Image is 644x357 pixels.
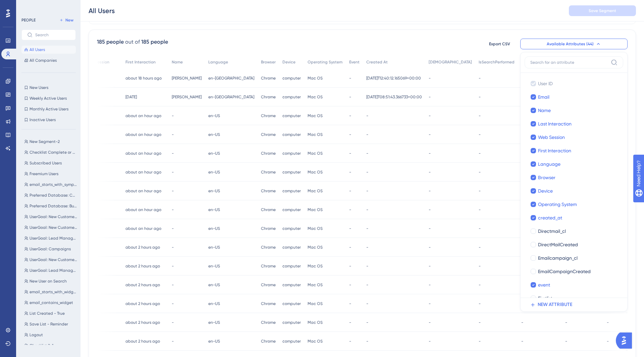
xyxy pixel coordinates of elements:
[538,281,550,289] span: event
[89,6,115,15] div: All Users
[479,94,481,100] span: -
[308,339,323,344] span: Mac OS
[261,132,276,137] span: Chrome
[349,226,351,231] span: -
[538,147,571,155] span: First Interaction
[308,59,342,65] span: Operating System
[125,301,160,306] time: about 2 hours ago
[208,113,220,118] span: en-US
[366,169,368,175] span: -
[125,320,160,325] time: about 2 hours ago
[21,138,80,146] button: New Segment-2
[30,160,62,166] span: Subscribed Users
[21,170,80,178] button: Freemium Users
[489,41,510,47] span: Export CSV
[261,226,276,231] span: Chrome
[308,320,323,325] span: Mac OS
[21,17,36,23] div: PEOPLE
[208,132,220,137] span: en-US
[30,300,73,305] span: email_contains_widget
[366,113,368,118] span: -
[21,84,76,92] button: New Users
[261,245,276,250] span: Chrome
[349,132,351,137] span: -
[172,188,174,194] span: -
[282,169,301,175] span: computer
[349,263,351,269] span: -
[282,151,301,156] span: computer
[483,39,516,49] button: Export CSV
[30,278,67,284] span: New User on Search
[366,320,368,325] span: -
[172,245,174,250] span: -
[21,223,80,232] button: UserGoal: New Customers, Campaigns
[479,169,481,175] span: -
[30,193,77,198] span: Preferred Database: Consumer
[208,263,220,269] span: en-US
[125,170,161,174] time: about an hour ago
[21,105,76,113] button: Monthly Active Users
[565,320,567,325] span: -
[261,207,276,212] span: Chrome
[429,113,431,118] span: -
[308,207,323,212] span: Mac OS
[172,75,202,81] span: [PERSON_NAME]
[547,41,594,47] span: Available Attributes (44)
[21,256,80,264] button: UserGoal: New Customers
[479,113,481,118] span: -
[208,59,228,65] span: Language
[208,320,220,325] span: en-US
[261,94,276,100] span: Chrome
[479,226,481,231] span: -
[30,321,68,327] span: Save List - Reminder
[21,309,80,317] button: List Created - True
[349,113,351,118] span: -
[21,181,80,189] button: email_starts_with_symphony
[366,151,368,156] span: -
[538,173,555,182] span: Browser
[208,94,254,100] span: en-[GEOGRAPHIC_DATA]
[429,282,431,288] span: -
[479,245,481,250] span: -
[366,263,368,269] span: -
[429,169,431,175] span: -
[308,75,323,81] span: Mac OS
[57,16,76,24] button: New
[479,263,481,269] span: -
[282,301,301,306] span: computer
[282,339,301,344] span: computer
[85,59,109,65] span: Web Session
[21,234,80,242] button: UserGoal: Lead Management, Campaigns
[538,301,572,309] span: NEW ATTRIBUTE
[429,339,431,344] span: -
[429,75,431,81] span: -
[172,320,174,325] span: -
[21,94,76,102] button: Weekly Active Users
[30,332,43,338] span: Logout
[479,301,481,306] span: -
[21,288,80,296] button: email_starts_with_widget
[261,59,276,65] span: Browser
[125,339,160,344] time: about 2 hours ago
[30,214,77,219] span: UserGoal: New Customers, Lead Management
[349,94,351,100] span: -
[125,38,140,46] div: out of
[30,225,77,230] span: UserGoal: New Customers, Campaigns
[429,226,431,231] span: -
[308,169,323,175] span: Mac OS
[569,5,636,16] button: Save Segment
[479,282,481,288] span: -
[125,245,160,250] time: about 2 hours ago
[208,188,220,194] span: en-US
[479,75,481,81] span: -
[261,339,276,344] span: Chrome
[538,254,578,262] span: Emailcampaign_cl
[282,59,296,65] span: Device
[30,96,67,101] span: Weekly Active Users
[349,188,351,194] span: -
[565,339,567,344] span: -
[282,226,301,231] span: computer
[349,59,360,65] span: Event
[308,94,323,100] span: Mac OS
[208,301,220,306] span: en-US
